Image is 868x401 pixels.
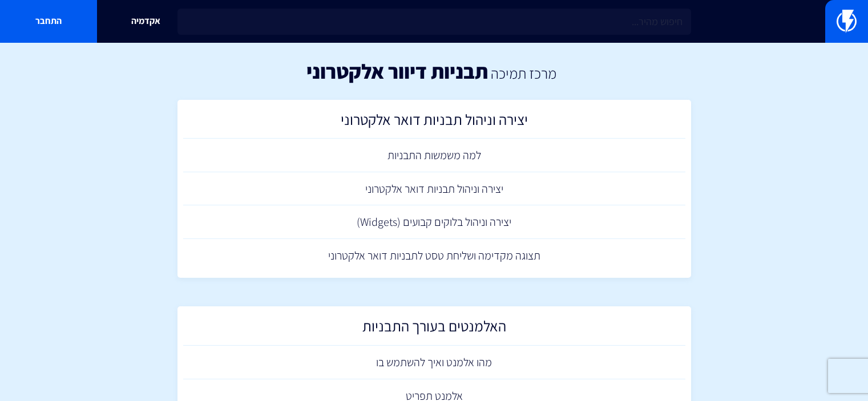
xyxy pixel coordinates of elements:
[183,346,685,379] a: מהו אלמנט ואיך להשתמש בו
[183,172,685,206] a: יצירה וניהול תבניות דואר אלקטרוני
[189,318,680,340] h2: האלמנטים בעורך התבניות
[183,205,685,239] a: יצירה וניהול בלוקים קבועים (Widgets)
[183,106,685,139] a: יצירה וניהול תבניות דואר אלקטרוני
[183,312,685,346] a: האלמנטים בעורך התבניות
[306,60,488,83] h1: תבניות דיוור אלקטרוני
[177,9,691,35] input: חיפוש מהיר...
[189,111,680,133] h2: יצירה וניהול תבניות דואר אלקטרוני
[183,139,685,172] a: למה משמשות התבניות
[491,63,556,83] a: מרכז תמיכה
[183,239,685,273] a: תצוגה מקדימה ושליחת טסט לתבניות דואר אלקטרוני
